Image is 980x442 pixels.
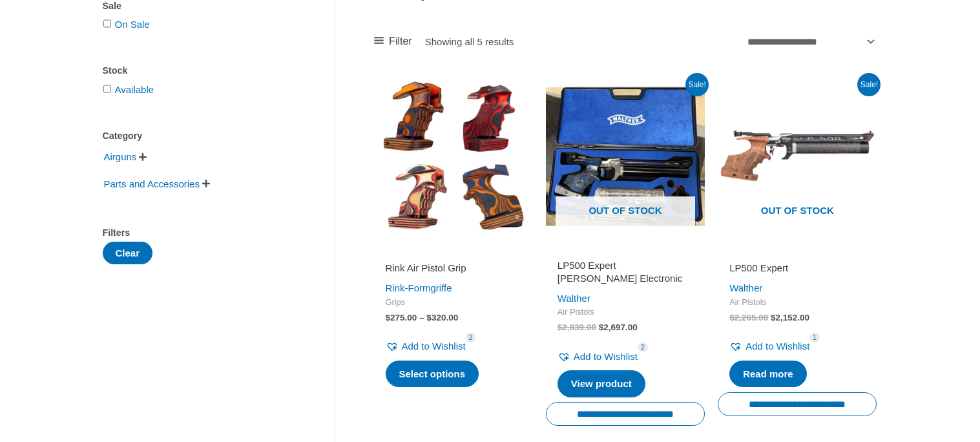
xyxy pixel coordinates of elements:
[103,242,153,264] button: Clear
[103,173,201,195] span: Parts and Accessories
[638,342,648,352] span: 2
[809,333,820,342] span: 1
[718,77,877,236] img: LP500 Expert
[771,313,776,322] span: $
[103,151,138,162] a: Airguns
[386,297,521,308] span: Grips
[727,196,867,226] span: Out of stock
[558,322,563,332] span: $
[546,77,705,236] img: LP500 Expert Blue Angel Electronic
[103,85,112,93] input: Available
[742,30,877,52] select: Shop order
[729,282,762,293] a: Walther
[729,262,865,275] h2: LP500 Expert
[103,61,296,80] div: Stock
[426,313,458,322] bdi: 320.00
[729,361,807,388] a: Read more about “LP500 Expert”
[386,262,521,279] a: Rink Air Pistol Grip
[745,341,809,352] span: Add to Wishlist
[202,179,210,188] span: 
[546,77,705,236] a: Out of stock
[558,348,638,366] a: Add to Wishlist
[402,341,466,352] span: Add to Wishlist
[139,153,147,162] span: 
[558,370,645,397] a: Read more about “LP500 Expert Blue Angel Electronic”
[386,244,521,259] iframe: Customer reviews powered by Trustpilot
[466,333,476,342] span: 2
[558,293,590,304] a: Walther
[103,224,296,242] div: Filters
[558,259,693,289] a: LP500 Expert [PERSON_NAME] Electronic
[103,127,296,145] div: Category
[103,146,138,168] span: Airguns
[114,84,154,95] a: Available
[426,313,432,322] span: $
[729,297,865,308] span: Air Pistols
[857,73,881,96] span: Sale!
[386,313,391,322] span: $
[419,313,424,322] span: –
[386,282,452,293] a: Rink-Formgriffe
[729,313,768,322] bdi: 2,265.00
[374,77,533,236] img: Rink Air Pistol Grip
[114,19,149,30] a: On Sale
[386,262,521,275] h2: Rink Air Pistol Grip
[599,322,638,332] bdi: 2,697.00
[729,244,865,259] iframe: Customer reviews powered by Trustpilot
[558,322,596,332] bdi: 2,839.00
[558,244,693,259] iframe: Customer reviews powered by Trustpilot
[386,313,417,322] bdi: 275.00
[729,262,865,279] a: LP500 Expert
[729,313,735,322] span: $
[729,337,809,355] a: Add to Wishlist
[103,19,112,28] input: On Sale
[574,351,638,362] span: Add to Wishlist
[374,32,412,51] a: Filter
[556,196,695,226] span: Out of stock
[558,259,693,284] h2: LP500 Expert [PERSON_NAME] Electronic
[386,337,466,355] a: Add to Wishlist
[425,37,514,47] p: Showing all 5 results
[718,77,877,236] a: Out of stock
[386,361,479,388] a: Select options for “Rink Air Pistol Grip”
[389,32,412,51] span: Filter
[685,73,709,96] span: Sale!
[103,178,201,189] a: Parts and Accessories
[558,307,693,318] span: Air Pistols
[771,313,809,322] bdi: 2,152.00
[599,322,604,332] span: $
